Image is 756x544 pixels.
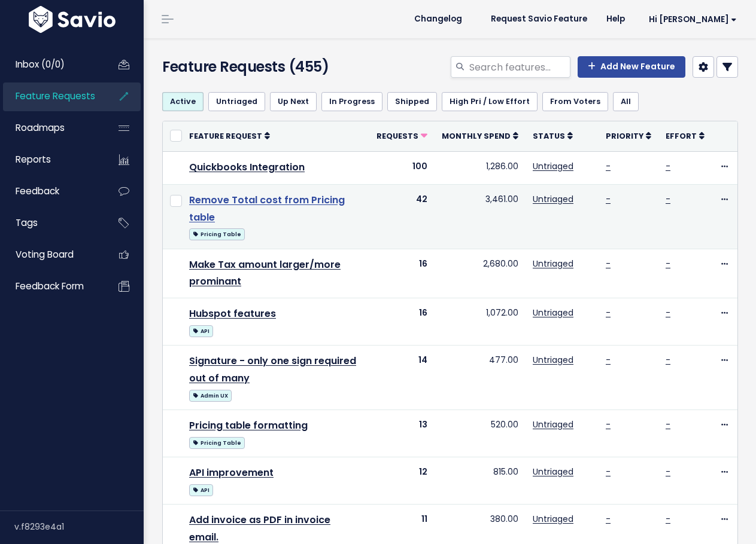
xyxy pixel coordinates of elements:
[189,258,341,289] a: Make Tax amount larger/more prominant
[666,258,670,270] a: -
[435,457,526,504] td: 815.00
[3,82,99,110] a: Feature Requests
[533,258,573,270] a: Untriaged
[666,130,705,142] a: Effort
[189,131,262,141] span: Feature Request
[481,10,597,28] a: Request Savio Feature
[189,323,213,338] a: API
[16,248,74,261] span: Voting Board
[3,209,99,237] a: Tags
[189,437,245,449] span: Pricing Table
[162,92,738,111] ul: Filter feature requests
[369,346,435,410] td: 14
[634,10,746,29] a: Hi [PERSON_NAME]
[16,58,65,71] span: Inbox (0/0)
[387,92,437,111] a: Shipped
[189,390,232,402] span: Admin UX
[189,307,276,320] a: Hubspot features
[606,258,611,270] a: -
[666,513,670,525] a: -
[208,92,265,111] a: Untriaged
[606,418,611,430] a: -
[666,418,670,430] a: -
[3,273,99,300] a: Feedback form
[649,15,737,24] span: Hi [PERSON_NAME]
[442,131,511,141] span: Monthly spend
[369,184,435,249] td: 42
[533,307,573,319] a: Untriaged
[435,249,526,298] td: 2,680.00
[369,249,435,298] td: 16
[3,178,99,205] a: Feedback
[606,160,611,172] a: -
[162,56,342,78] h4: Feature Requests (455)
[377,131,418,141] span: Requests
[189,418,308,432] a: Pricing table formatting
[189,482,213,497] a: API
[377,130,427,142] a: Requests
[189,228,245,240] span: Pricing Table
[435,346,526,410] td: 477.00
[666,193,670,205] a: -
[16,90,95,102] span: Feature Requests
[613,92,639,111] a: All
[189,435,245,450] a: Pricing Table
[189,466,274,479] a: API improvement
[442,92,538,111] a: High Pri / Low Effort
[533,354,573,366] a: Untriaged
[3,241,99,268] a: Voting Board
[369,409,435,457] td: 13
[666,160,670,172] a: -
[3,114,99,142] a: Roadmaps
[16,216,38,229] span: Tags
[533,130,573,142] a: Status
[533,418,573,430] a: Untriaged
[606,466,611,478] a: -
[189,513,330,544] a: Add invoice as PDF in invoice email.
[606,307,611,319] a: -
[3,51,99,78] a: Inbox (0/0)
[533,160,573,172] a: Untriaged
[189,193,345,224] a: Remove Total cost from Pricing table
[16,280,84,292] span: Feedback form
[578,56,685,78] a: Add New Feature
[16,121,65,134] span: Roadmaps
[162,92,204,111] a: Active
[666,466,670,478] a: -
[435,151,526,184] td: 1,286.00
[435,298,526,346] td: 1,072.00
[189,226,245,241] a: Pricing Table
[270,92,317,111] a: Up Next
[666,307,670,319] a: -
[435,184,526,249] td: 3,461.00
[606,131,643,141] span: Priority
[189,130,270,142] a: Feature Request
[606,513,611,525] a: -
[542,92,608,111] a: From Voters
[369,298,435,346] td: 16
[26,6,119,33] img: logo-white.9d6f32f41409.svg
[533,193,573,205] a: Untriaged
[533,466,573,478] a: Untriaged
[606,130,651,142] a: Priority
[606,193,611,205] a: -
[597,10,634,28] a: Help
[533,131,565,141] span: Status
[3,146,99,173] a: Reports
[369,151,435,184] td: 100
[189,484,213,496] span: API
[369,457,435,504] td: 12
[189,325,213,337] span: API
[189,387,232,402] a: Admin UX
[533,513,573,525] a: Untriaged
[16,153,51,166] span: Reports
[606,354,611,366] a: -
[666,354,670,366] a: -
[14,511,144,542] div: v.f8293e4a1
[666,131,697,141] span: Effort
[468,56,570,78] input: Search features...
[442,130,518,142] a: Monthly spend
[435,409,526,457] td: 520.00
[321,92,382,111] a: In Progress
[16,185,59,197] span: Feedback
